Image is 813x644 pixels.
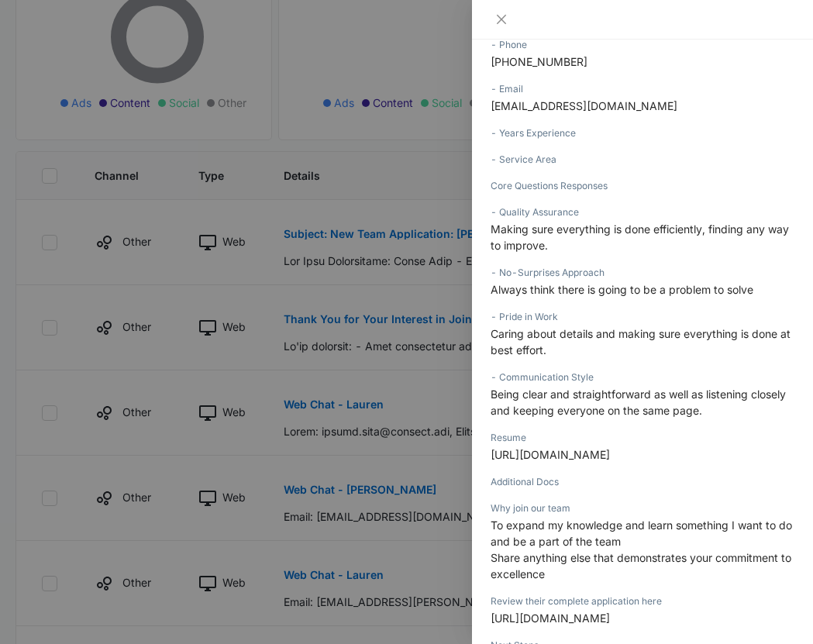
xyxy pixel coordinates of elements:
div: v 4.0.25 [43,25,76,37]
div: - Quality Assurance [491,205,794,219]
div: - Email [491,82,794,96]
img: website_grey.svg [25,40,37,53]
span: Caring about details and making sure everything is done at best effort. [491,327,791,356]
span: Making sure everything is done efficiently, finding any way to improve. [491,222,789,252]
div: - Pride in Work [491,310,794,324]
div: Keywords by Traffic [171,91,261,102]
div: Why join our team [491,501,794,515]
img: tab_keywords_by_traffic_grey.svg [154,90,167,102]
div: Domain: [DOMAIN_NAME] [40,40,171,53]
img: logo_orange.svg [25,25,37,37]
div: - Communication Style [491,370,794,384]
span: [PHONE_NUMBER] [491,55,587,68]
span: [URL][DOMAIN_NAME] [491,611,610,625]
div: - Phone [491,38,794,52]
span: To expand my knowledge and learn something I want to do and be a part of the team [491,518,792,548]
span: [EMAIL_ADDRESS][DOMAIN_NAME] [491,99,677,112]
span: [URL][DOMAIN_NAME] [491,448,610,461]
div: Core Questions Responses [491,179,794,193]
div: Resume [491,431,794,445]
span: Always think there is going to be a problem to solve [491,283,753,296]
span: Share anything else that demonstrates your commitment to excellence [491,551,791,580]
div: Additional Docs [491,475,794,489]
img: tab_domain_overview_orange.svg [42,90,54,102]
div: Review their complete application here [491,594,794,608]
span: close [495,13,508,26]
div: - Service Area [491,153,794,167]
div: - Years Experience [491,126,794,140]
div: - No-Surprises Approach [491,266,794,280]
span: Being clear and straightforward as well as listening closely and keeping everyone on the same page. [491,387,786,417]
button: Close [491,12,512,26]
div: Domain Overview [59,91,139,102]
